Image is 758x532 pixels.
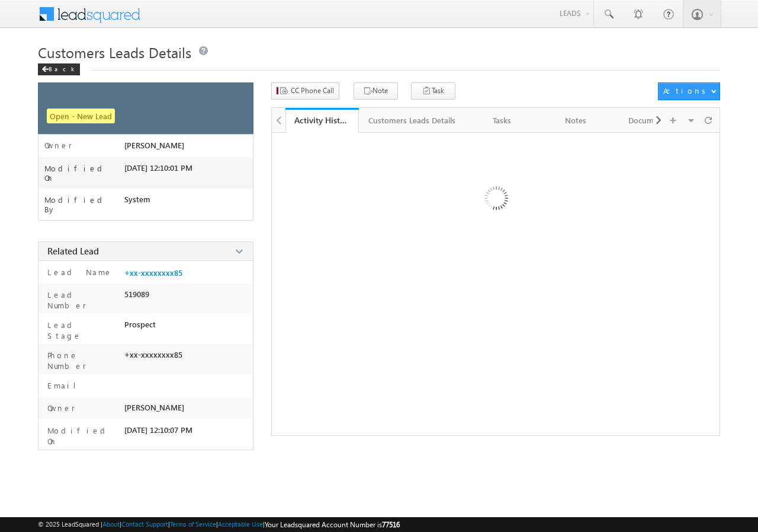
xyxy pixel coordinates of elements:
span: +xx-xxxxxxxx85 [124,350,182,359]
div: Documents [622,113,676,128]
div: Notes [549,113,602,128]
button: Task [411,82,455,100]
div: Customers Leads Details [368,113,455,128]
span: © 2025 LeadSquared | | | | | [38,519,400,530]
button: CC Phone Call [271,82,339,100]
label: Modified By [44,195,124,214]
span: [DATE] 12:10:01 PM [124,163,192,173]
label: Lead Name [44,267,113,278]
span: [PERSON_NAME] [124,141,184,150]
span: System [124,195,150,204]
label: Owner [44,403,75,413]
a: Contact Support [121,520,168,528]
span: [DATE] 12:10:07 PM [124,425,192,435]
img: Loading ... [434,139,557,262]
label: Lead Number [44,289,119,311]
div: Back [38,63,80,75]
a: Tasks [466,108,539,133]
label: Phone Number [44,350,119,371]
span: 77516 [382,520,400,529]
a: Notes [539,108,613,133]
span: Prospect [124,320,156,329]
a: Documents [613,108,686,133]
li: Activity History [285,108,359,132]
a: Acceptable Use [218,520,263,528]
a: Terms of Service [170,520,216,528]
label: Modified On [44,164,124,183]
div: Activity History [294,114,350,126]
span: 519089 [124,289,149,299]
a: Customers Leads Details [359,108,466,133]
a: +xx-xxxxxxxx85 [124,268,182,278]
button: Actions [658,82,720,100]
span: Related Lead [47,245,99,257]
button: Note [354,82,398,100]
label: Lead Stage [44,320,119,341]
span: [PERSON_NAME] [124,403,184,412]
span: Your Leadsquared Account Number is [265,520,400,529]
span: Customers Leads Details [38,43,191,62]
div: Tasks [476,113,529,128]
label: Modified On [44,425,119,447]
label: Owner [44,141,72,150]
div: Actions [663,85,710,96]
span: Open - New Lead [47,109,115,123]
label: Email [44,380,85,391]
a: About [102,520,120,528]
span: CC Phone Call [291,85,334,96]
a: Activity History [285,108,359,133]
